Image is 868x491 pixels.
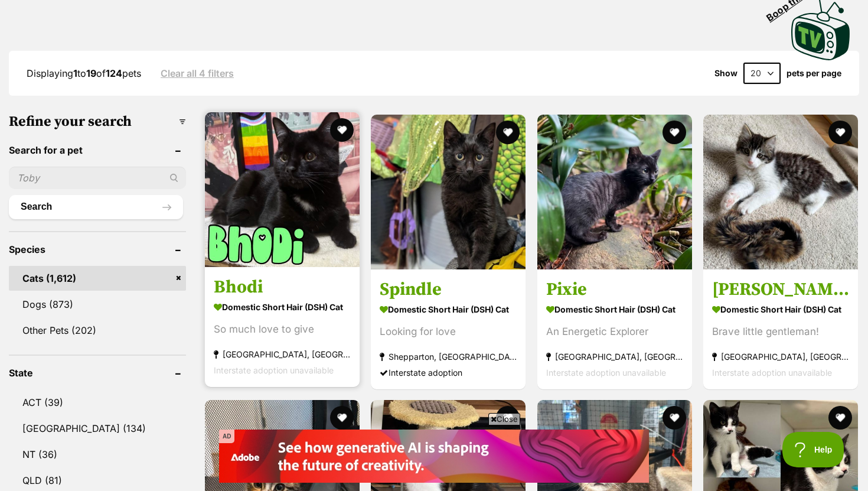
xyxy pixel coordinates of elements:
iframe: Help Scout Beacon - Open [782,432,844,467]
a: Other Pets (202) [9,318,186,343]
button: favourite [663,406,686,430]
div: Looking for love [380,323,517,339]
img: consumer-privacy-logo.png [419,1,429,11]
button: favourite [497,121,520,144]
button: favourite [828,121,852,144]
input: Toby [9,167,186,189]
button: favourite [828,406,852,430]
strong: Domestic Short Hair (DSH) Cat [380,300,517,317]
strong: [GEOGRAPHIC_DATA], [GEOGRAPHIC_DATA] [214,346,351,362]
a: [GEOGRAPHIC_DATA] (134) [9,416,186,441]
header: Species [9,244,186,255]
strong: Domestic Short Hair (DSH) Cat [712,300,849,317]
strong: [GEOGRAPHIC_DATA], [GEOGRAPHIC_DATA] [712,348,849,364]
strong: Domestic Short Hair (DSH) Cat [214,298,351,315]
a: Clear all 4 filters [161,68,234,79]
a: Privacy Notification [418,1,430,11]
button: Search [9,195,183,219]
a: ACT (39) [9,390,186,415]
h3: [PERSON_NAME] [712,278,849,300]
a: NT (36) [9,442,186,467]
a: Spindle Domestic Short Hair (DSH) Cat Looking for love Shepparton, [GEOGRAPHIC_DATA] Interstate a... [371,269,526,389]
a: [PERSON_NAME] Domestic Short Hair (DSH) Cat Brave little gentleman! [GEOGRAPHIC_DATA], [GEOGRAPHI... [703,269,858,389]
header: State [9,368,186,378]
h3: Pixie [546,278,683,300]
strong: [GEOGRAPHIC_DATA], [GEOGRAPHIC_DATA] [546,348,683,364]
button: favourite [330,118,354,142]
strong: 124 [106,67,122,79]
h3: Spindle [380,278,517,300]
a: Pixie Domestic Short Hair (DSH) Cat An Energetic Explorer [GEOGRAPHIC_DATA], [GEOGRAPHIC_DATA] In... [537,269,692,389]
button: favourite [330,406,354,430]
a: Bhodi Domestic Short Hair (DSH) Cat So much love to give [GEOGRAPHIC_DATA], [GEOGRAPHIC_DATA] Int... [205,266,360,386]
strong: 1 [73,67,77,79]
img: Spindle - Domestic Short Hair (DSH) Cat [371,115,526,269]
div: So much love to give [214,321,351,337]
img: iconc.png [417,1,429,9]
img: Bhodi - Domestic Short Hair (DSH) Cat [205,112,360,267]
strong: 19 [86,67,96,79]
span: Displaying to of pets [27,67,141,79]
img: Mimi - Domestic Short Hair (DSH) Cat [703,115,858,269]
img: consumer-privacy-logo.png [1,1,11,11]
span: Show [714,69,738,78]
span: Close [488,413,520,425]
strong: Shepparton, [GEOGRAPHIC_DATA] [380,348,517,364]
label: pets per page [787,69,841,78]
span: AD [219,430,234,443]
span: Interstate adoption unavailable [712,367,832,377]
strong: Domestic Short Hair (DSH) Cat [546,300,683,317]
span: Interstate adoption unavailable [546,367,666,377]
span: Interstate adoption unavailable [214,365,334,375]
a: Dogs (873) [9,292,186,317]
button: favourite [663,121,686,144]
h3: Bhodi [214,275,351,298]
img: Pixie - Domestic Short Hair (DSH) Cat [537,115,692,269]
h3: Refine your search [9,113,186,130]
a: Cats (1,612) [9,266,186,291]
div: Interstate adoption [380,364,517,380]
header: Search for a pet [9,145,186,155]
div: Brave little gentleman! [712,323,849,339]
button: favourite [497,406,520,430]
div: An Energetic Explorer [546,323,683,339]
